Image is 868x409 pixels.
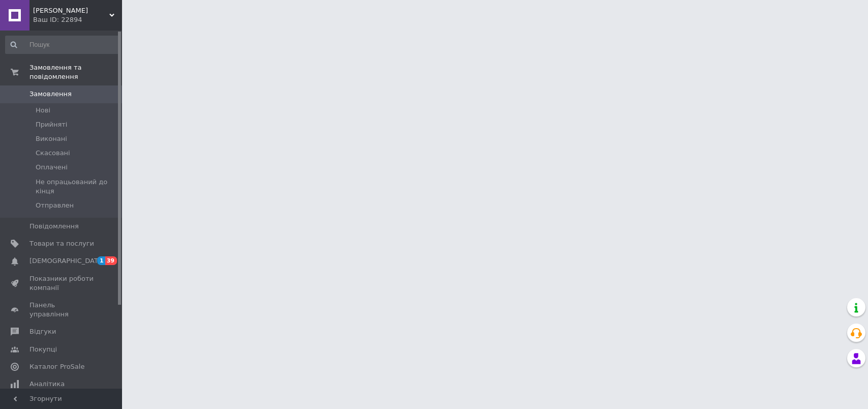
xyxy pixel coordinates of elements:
input: Пошук [5,36,119,54]
span: Прийняті [36,120,67,129]
div: Ваш ID: 22894 [33,15,122,24]
span: Відгуки [29,327,56,336]
span: Аналітика [29,379,65,389]
span: Не опрацьований до кінця [36,178,118,196]
span: Замовлення [29,90,72,99]
span: Показники роботи компанії [29,274,94,293]
span: 1 [97,256,105,265]
span: Панель управління [29,301,94,319]
span: Повідомлення [29,222,79,231]
span: Нові [36,106,50,115]
span: Каталог ProSale [29,362,84,371]
span: Покупці [29,345,57,354]
span: Скасовані [36,149,70,158]
span: [DEMOGRAPHIC_DATA] [29,256,105,266]
span: Товари та послуги [29,239,94,248]
span: 39 [105,256,117,265]
span: Оплачені [36,163,68,172]
span: Виконані [36,134,67,143]
span: Світ Насіння [33,6,109,15]
span: Замовлення та повідомлення [29,63,122,81]
span: Отправлен [36,201,74,210]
